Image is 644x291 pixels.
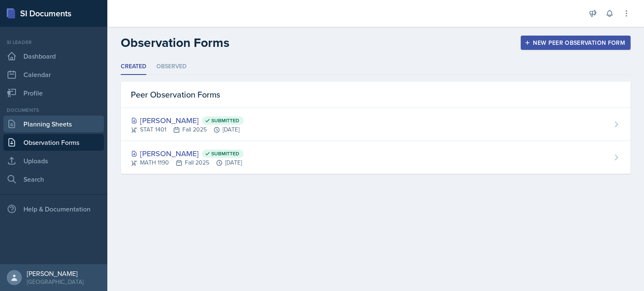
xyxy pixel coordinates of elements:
div: [GEOGRAPHIC_DATA] [27,278,83,286]
a: Uploads [3,152,104,169]
a: Dashboard [3,48,104,64]
li: Observed [156,59,187,75]
span: Submitted [211,150,239,157]
div: [PERSON_NAME] [131,148,244,159]
div: Peer Observation Forms [121,82,631,108]
div: Si leader [3,39,104,46]
span: Submitted [211,117,239,124]
div: Documents [3,106,104,114]
div: Help & Documentation [3,201,104,217]
a: Planning Sheets [3,116,104,132]
div: [PERSON_NAME] [27,269,83,278]
li: Created [121,59,146,75]
a: [PERSON_NAME] Submitted MATH 1190Fall 2025[DATE] [121,141,631,174]
div: New Peer Observation Form [526,39,625,46]
div: STAT 1401 Fall 2025 [DATE] [131,125,244,134]
div: MATH 1190 Fall 2025 [DATE] [131,158,244,167]
h2: Observation Forms [121,35,229,50]
a: [PERSON_NAME] Submitted STAT 1401Fall 2025[DATE] [121,108,631,141]
a: Observation Forms [3,134,104,151]
button: New Peer Observation Form [521,36,631,50]
div: [PERSON_NAME] [131,115,244,126]
a: Profile [3,85,104,101]
a: Search [3,171,104,188]
a: Calendar [3,66,104,83]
